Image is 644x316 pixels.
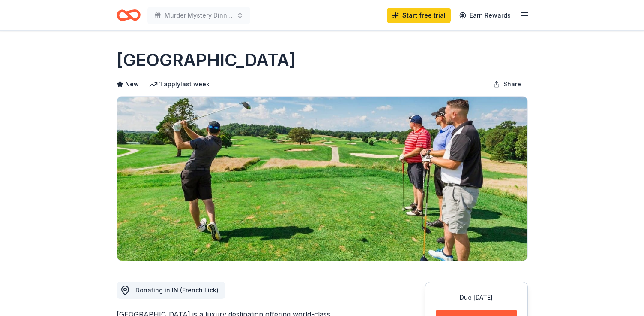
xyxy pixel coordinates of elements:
a: Start free trial [387,8,451,23]
span: New [125,79,139,89]
a: Earn Rewards [454,8,516,23]
span: Donating in IN (French Lick) [135,286,219,294]
h1: [GEOGRAPHIC_DATA] [117,48,296,72]
span: Murder Mystery Dinner/silent auction [165,10,233,21]
a: Home [117,5,141,25]
div: Due [DATE] [436,292,517,303]
button: Share [486,76,528,93]
img: Image for French Lick Resort [117,97,527,261]
span: Share [503,79,521,89]
button: Murder Mystery Dinner/silent auction [147,7,250,24]
div: 1 apply last week [149,79,210,89]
